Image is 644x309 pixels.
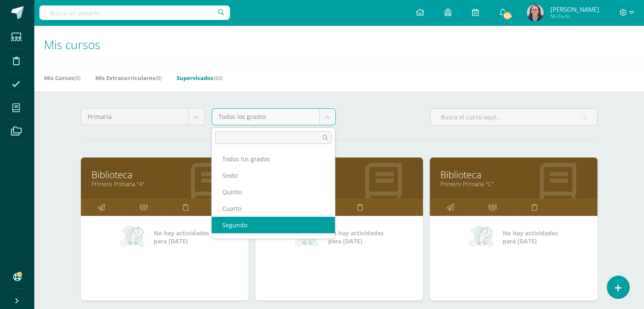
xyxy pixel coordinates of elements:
div: Sexto [212,167,335,184]
div: Quinto [212,184,335,200]
div: Cuarto [212,200,335,217]
div: Segundo [212,217,335,233]
div: Primero [212,233,335,250]
div: Todos los grados [212,151,335,167]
